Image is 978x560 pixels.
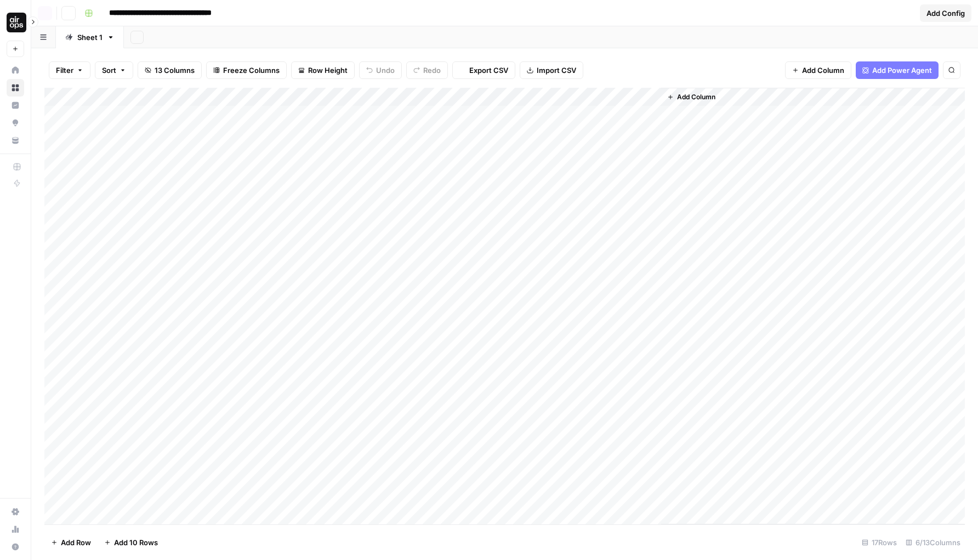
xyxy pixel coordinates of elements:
span: Add Row [61,537,91,548]
span: Add Column [677,92,715,102]
a: Home [7,61,24,79]
span: Row Height [308,65,348,76]
span: 13 Columns [155,65,195,76]
a: Usage [7,521,24,538]
button: Undo [359,61,402,79]
button: Import CSV [520,61,583,79]
a: Opportunities [7,114,24,132]
span: Redo [423,65,441,76]
span: Filter [56,65,73,76]
span: Add Power Agent [872,65,932,76]
span: Export CSV [469,65,508,76]
div: 17 Rows [857,534,901,551]
span: Freeze Columns [223,65,280,76]
button: Add 10 Rows [98,534,164,551]
div: Sheet 1 [77,32,103,43]
button: Help + Support [7,538,24,556]
button: Add Power Agent [856,61,939,79]
a: Sheet 1 [56,26,124,48]
span: Sort [102,65,116,76]
span: Import CSV [537,65,576,76]
button: Add Config [920,4,971,22]
span: Add Column [802,65,844,76]
a: Insights [7,97,24,114]
span: Add Config [926,8,965,19]
div: 6/13 Columns [901,534,965,551]
button: Freeze Columns [206,61,287,79]
a: Your Data [7,132,24,149]
button: Add Column [785,61,851,79]
a: Settings [7,503,24,521]
button: Filter [49,61,90,79]
button: Workspace: AirOps Administrative [7,9,24,36]
span: Undo [376,65,395,76]
button: Sort [95,61,133,79]
img: AirOps Administrative Logo [7,13,26,32]
a: Browse [7,79,24,97]
button: Add Row [44,534,98,551]
button: Row Height [291,61,355,79]
span: Add 10 Rows [114,537,158,548]
button: Redo [406,61,448,79]
button: 13 Columns [138,61,202,79]
button: Add Column [663,90,720,104]
button: Export CSV [452,61,515,79]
